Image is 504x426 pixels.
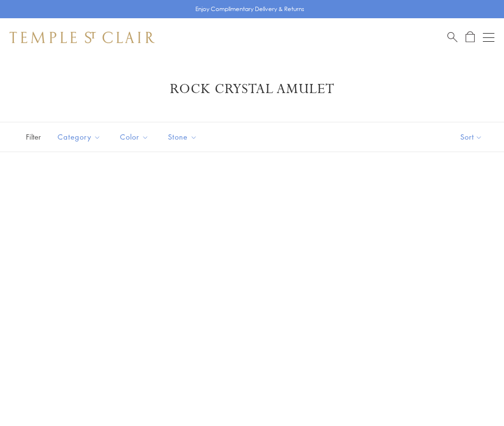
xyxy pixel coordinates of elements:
[53,131,108,143] span: Category
[113,126,156,148] button: Color
[115,131,156,143] span: Color
[466,31,475,43] a: Open Shopping Bag
[163,131,204,143] span: Stone
[447,31,457,43] a: Search
[439,122,504,152] button: Show sort by
[483,32,494,43] button: Open navigation
[50,126,108,148] button: Category
[161,126,204,148] button: Stone
[24,81,480,98] h1: Rock Crystal Amulet
[10,32,155,43] img: Temple St. Clair
[195,4,304,14] p: Enjoy Complimentary Delivery & Returns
